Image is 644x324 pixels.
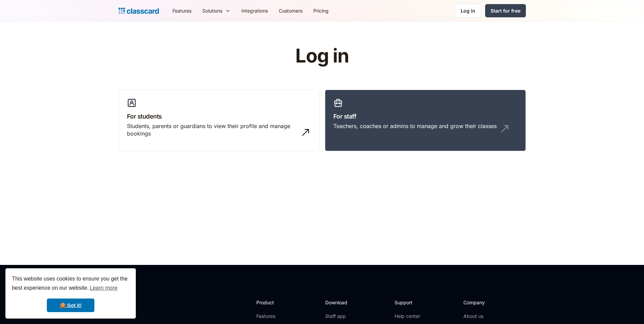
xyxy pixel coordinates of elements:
[118,6,159,16] a: Logo
[463,313,509,320] a: About us
[127,122,297,138] div: Students, parents or guardians to view their profile and manage bookings
[325,90,526,151] a: For staffTeachers, coaches or admins to manage and grow their classes
[394,299,422,306] h2: Support
[167,3,197,18] a: Features
[485,4,526,17] a: Start for free
[325,299,353,306] h2: Download
[491,7,520,14] div: Start for free
[256,299,293,306] h2: Product
[89,283,118,293] a: learn more about cookies
[118,90,319,151] a: For studentsStudents, parents or guardians to view their profile and manage bookings
[236,3,273,18] a: Integrations
[214,46,430,67] h1: Log in
[463,299,509,306] h2: Company
[127,112,311,121] h3: For students
[461,7,475,14] div: Log in
[333,122,497,130] div: Teachers, coaches or admins to manage and grow their classes
[394,313,422,320] a: Help center
[197,3,236,18] div: Solutions
[202,7,222,14] div: Solutions
[325,313,353,320] a: Staff app
[455,4,481,18] a: Log in
[47,299,94,312] a: dismiss cookie message
[273,3,308,18] a: Customers
[12,275,129,293] span: This website uses cookies to ensure you get the best experience on our website.
[308,3,334,18] a: Pricing
[333,112,517,121] h3: For staff
[5,268,136,319] div: cookieconsent
[256,313,293,320] a: Features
